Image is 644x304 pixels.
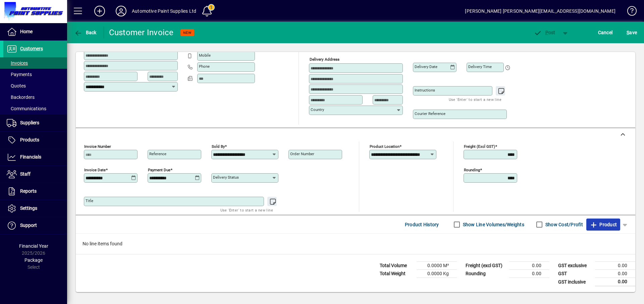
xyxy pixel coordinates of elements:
span: P [545,30,548,35]
td: GST [555,270,595,278]
span: Product History [405,219,439,230]
button: Product [586,219,620,231]
td: 0.00 [595,278,635,286]
span: Financial Year [19,243,48,249]
a: Settings [3,200,67,217]
a: Backorders [3,92,67,103]
td: 0.00 [509,270,549,278]
a: Support [3,217,67,234]
button: Back [72,26,98,39]
span: Home [20,29,33,34]
span: S [627,30,629,35]
span: Products [20,137,39,142]
span: Communications [7,106,46,111]
mat-label: Courier Reference [415,111,445,116]
td: 0.0000 Kg [417,270,457,278]
span: Payments [7,72,32,77]
span: ost [534,30,555,35]
label: Show Line Volumes/Weights [462,221,524,228]
span: Settings [20,205,37,211]
span: Invoices [7,60,28,66]
mat-label: Title [86,198,93,203]
a: Home [3,23,67,40]
td: Total Volume [376,262,417,270]
mat-label: Order number [290,151,314,156]
app-page-header-button: Back [67,26,104,39]
button: Product History [402,219,442,231]
span: Financials [20,154,41,160]
td: GST inclusive [555,278,595,286]
div: No line items found [76,234,635,254]
mat-label: Product location [370,144,399,149]
mat-label: Invoice number [84,144,111,149]
span: Support [20,223,37,228]
button: Post [530,26,559,39]
span: Backorders [7,95,35,100]
a: Staff [3,166,67,183]
div: [PERSON_NAME] [PERSON_NAME][EMAIL_ADDRESS][DOMAIN_NAME] [465,6,615,16]
a: Suppliers [3,115,67,131]
mat-label: Country [311,107,324,112]
a: Products [3,132,67,148]
mat-label: Delivery date [415,64,437,69]
mat-label: Instructions [415,88,435,93]
div: Customer Invoice [109,27,174,38]
span: Customers [20,46,43,51]
span: ave [627,27,637,38]
mat-label: Sold by [212,144,225,149]
mat-label: Reference [149,151,166,156]
mat-label: Delivery time [468,64,492,69]
td: Total Weight [376,270,417,278]
span: Cancel [598,27,613,38]
td: 0.00 [595,270,635,278]
span: Back [74,30,97,35]
button: Save [625,26,639,39]
mat-label: Delivery status [213,175,239,180]
button: Profile [110,5,132,17]
label: Show Cost/Profit [544,221,583,228]
td: 0.0000 M³ [417,262,457,270]
td: Rounding [462,270,509,278]
a: Invoices [3,57,67,69]
mat-label: Freight (excl GST) [464,144,495,149]
span: Suppliers [20,120,39,125]
span: Quotes [7,83,26,88]
button: Cancel [596,26,614,39]
a: Knowledge Base [622,1,636,23]
td: Freight (excl GST) [462,262,509,270]
mat-label: Invoice date [84,168,106,172]
a: Reports [3,183,67,200]
mat-hint: Use 'Enter' to start a new line [449,96,501,103]
a: Quotes [3,80,67,92]
span: Package [24,257,43,263]
button: Add [89,5,110,17]
span: Staff [20,171,31,177]
a: Communications [3,103,67,114]
mat-label: Mobile [199,53,211,58]
span: Product [590,219,617,230]
a: Payments [3,69,67,80]
a: Financials [3,149,67,166]
td: GST exclusive [555,262,595,270]
mat-hint: Use 'Enter' to start a new line [220,206,273,214]
mat-label: Phone [199,64,210,69]
mat-label: Payment due [148,168,170,172]
span: Reports [20,188,37,194]
td: 0.00 [509,262,549,270]
div: Automotive Paint Supplies Ltd [132,6,196,16]
mat-label: Rounding [464,168,480,172]
span: NEW [183,31,192,35]
td: 0.00 [595,262,635,270]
